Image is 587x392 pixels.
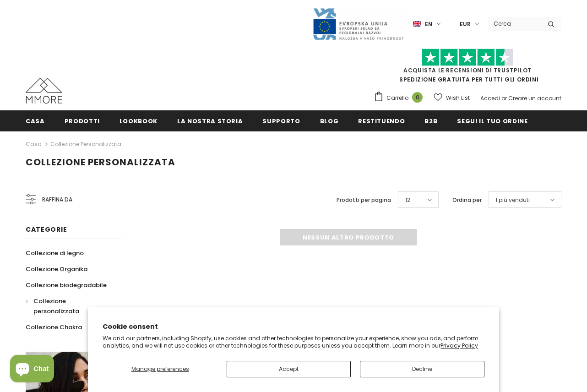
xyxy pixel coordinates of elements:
a: Collezione personalizzata [50,140,121,148]
span: Blog [320,117,339,125]
a: Javni Razpis [312,20,404,27]
span: Collezione personalizzata [33,297,79,316]
a: Carrello 0 [374,91,427,105]
span: Manage preferences [131,365,189,373]
span: Collezione Chakra [26,323,82,332]
span: Raffina da [42,195,72,205]
img: Javni Razpis [312,7,404,41]
span: Carrello [386,93,408,103]
label: Prodotti per pagina [337,196,391,205]
a: Privacy Policy [440,342,478,349]
a: Segui il tuo ordine [457,110,527,131]
inbox-online-store-chat: Shopify online store chat [7,355,57,385]
span: B2B [424,117,437,125]
a: Restituendo [358,110,405,131]
a: supporto [262,110,300,131]
p: We and our partners, including Shopify, use cookies and other technologies to personalize your ex... [103,335,484,349]
a: Collezione Chakra [26,319,82,335]
a: Prodotti [65,110,100,131]
span: 12 [405,196,410,205]
span: Categorie [26,225,67,234]
a: Accedi [480,94,500,102]
span: or [501,94,507,102]
a: Collezione di legno [26,245,84,261]
span: supporto [262,117,300,125]
span: Casa [26,117,45,125]
a: Casa [26,110,45,131]
label: Ordina per [452,196,482,205]
a: Casa [26,139,42,150]
span: Wish List [446,93,470,103]
span: Prodotti [65,117,100,125]
a: Collezione Organika [26,261,87,277]
a: Creare un account [508,94,561,102]
img: Fidati di Pilot Stars [422,49,513,66]
span: en [425,20,432,29]
span: Collezione personalizzata [26,156,175,169]
a: La nostra storia [177,110,243,131]
a: Collezione biodegradabile [26,277,107,293]
a: Collezione personalizzata [26,293,112,319]
span: La nostra storia [177,117,243,125]
span: Collezione biodegradabile [26,281,107,289]
button: Accept [227,361,351,377]
span: SPEDIZIONE GRATUITA PER TUTTI GLI ORDINI [374,53,561,83]
button: Manage preferences [103,361,217,377]
a: Acquista le recensioni di TrustPilot [403,66,532,74]
input: Search Site [488,17,541,30]
button: Decline [360,361,484,377]
img: Casi MMORE [26,78,62,103]
a: Blog [320,110,339,131]
span: Restituendo [358,117,405,125]
h2: Cookie consent [103,322,484,332]
img: i-lang-1.png [413,20,421,28]
span: Collezione Organika [26,265,87,273]
span: 0 [412,92,423,103]
span: Segui il tuo ordine [457,117,527,125]
span: Lookbook [120,117,158,125]
a: Lookbook [120,110,158,131]
a: B2B [424,110,437,131]
span: EUR [460,20,471,29]
span: Collezione di legno [26,249,84,257]
span: I più venduti [496,196,530,205]
a: Wish List [434,90,470,106]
